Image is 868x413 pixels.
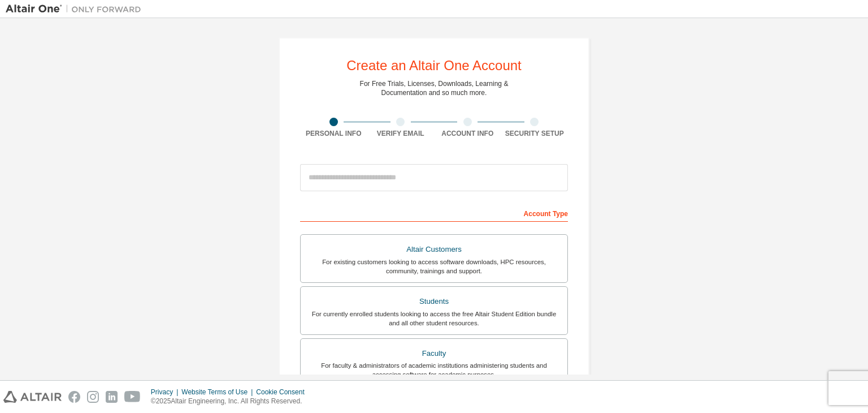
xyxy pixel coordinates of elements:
[151,388,181,397] div: Privacy
[367,129,435,138] div: Verify Email
[434,129,501,138] div: Account Info
[307,309,561,328] div: For currently enrolled students looking to access the free Altair Student Edition bundle and all ...
[501,129,568,138] div: Security Setup
[87,391,99,403] img: instagram.svg
[300,204,568,222] div: Account Type
[300,129,367,138] div: Personal Info
[307,242,561,257] div: Altair Customers
[360,79,509,97] div: For Free Trials, Licenses, Downloads, Learning & Documentation and so much more.
[307,294,561,309] div: Students
[307,361,561,379] div: For faculty & administrators of academic institutions administering students and accessing softwa...
[256,388,311,397] div: Cookie Consent
[3,391,62,403] img: altair_logo.svg
[68,391,80,403] img: facebook.svg
[106,391,118,403] img: linkedin.svg
[307,257,561,276] div: For existing customers looking to access software downloads, HPC resources, community, trainings ...
[307,346,561,362] div: Faculty
[181,388,256,397] div: Website Terms of Use
[151,397,311,406] p: © 2025 Altair Engineering, Inc. All Rights Reserved.
[124,391,141,403] img: youtube.svg
[346,59,522,72] div: Create an Altair One Account
[6,3,147,15] img: Altair One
